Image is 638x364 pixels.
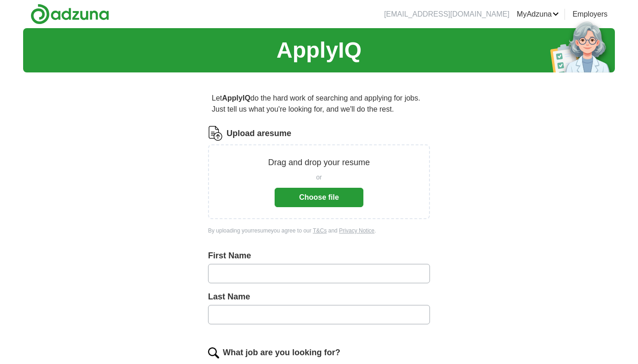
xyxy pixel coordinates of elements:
a: Privacy Notice [339,227,374,234]
label: What job are you looking for? [223,346,340,359]
label: Last Name [208,291,430,303]
img: search.png [208,347,219,358]
span: or [316,173,322,182]
button: Choose file [275,188,363,207]
p: Let do the hard work of searching and applying for jobs. Just tell us what you're looking for, an... [208,89,430,119]
a: T&Cs [313,227,327,234]
img: CV Icon [208,126,223,141]
label: Upload a resume [227,127,291,140]
p: Drag and drop your resume [268,156,370,169]
a: MyAdzuna [517,9,559,20]
img: Adzuna logo [31,4,109,24]
a: Employers [572,9,607,20]
div: By uploading your resume you agree to our and . [208,227,430,235]
li: [EMAIL_ADDRESS][DOMAIN_NAME] [384,9,509,20]
strong: ApplyIQ [222,94,250,102]
label: First Name [208,250,430,262]
h1: ApplyIQ [276,34,362,67]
